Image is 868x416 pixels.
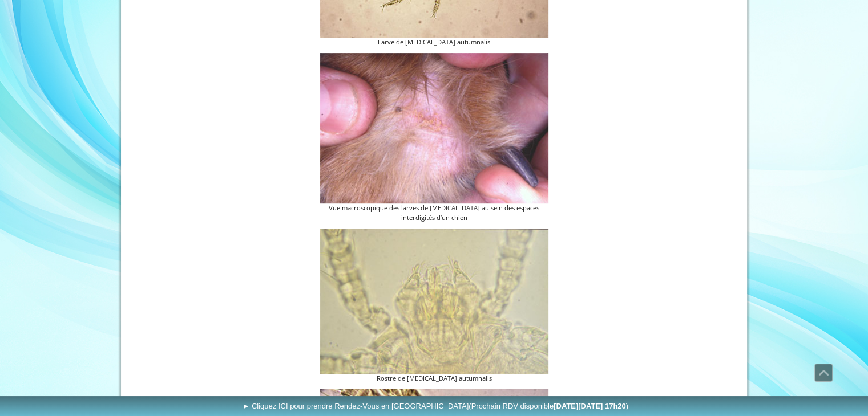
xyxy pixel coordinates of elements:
[815,364,832,381] span: Défiler vers le haut
[469,402,628,410] span: (Prochain RDV disponible )
[242,402,628,410] span: ► Cliquez ICI pour prendre Rendez-Vous en [GEOGRAPHIC_DATA]
[320,38,548,47] figcaption: Larve de [MEDICAL_DATA] autumnalis
[554,402,626,410] b: [DATE][DATE] 17h20
[320,203,548,223] figcaption: Vue macroscopique des larves de [MEDICAL_DATA] au sein des espaces interdigités d’un chien
[814,364,833,382] a: Défiler vers le haut
[320,374,548,384] figcaption: Rostre de [MEDICAL_DATA] autumnalis
[320,229,548,374] img: Aoutat du chien et du chat
[320,53,548,203] img: Aoutat du chien et du chat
